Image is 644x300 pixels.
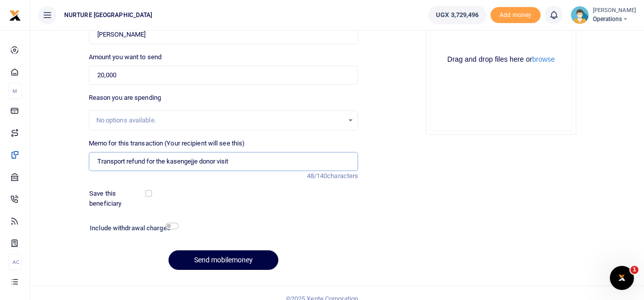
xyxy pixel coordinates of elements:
span: UGX 3,729,496 [436,10,478,20]
button: Send mobilemoney [169,250,278,270]
span: 1 [630,266,638,274]
small: [PERSON_NAME] [593,7,636,15]
a: Add money [491,11,541,18]
input: Loading name... [89,25,359,44]
div: Drag and drop files here or [430,55,572,64]
label: Amount you want to send [89,52,162,62]
li: Ac [8,254,22,270]
input: Enter extra information [89,152,359,171]
label: Reason you are spending [89,93,161,103]
label: Save this beneficiary [89,189,147,208]
button: browse [532,56,555,63]
li: Wallet ballance [424,6,490,24]
img: profile-user [571,6,589,24]
a: UGX 3,729,496 [428,6,486,24]
img: logo-small [9,10,21,22]
span: Operations [593,15,636,24]
a: logo-small logo-large logo-large [9,11,21,19]
h6: Include withdrawal charges [90,224,174,232]
div: No options available. [96,115,344,125]
input: UGX [89,66,359,85]
li: Toup your wallet [491,7,541,24]
iframe: Intercom live chat [610,266,634,290]
span: 48/140 [307,172,328,180]
label: Memo for this transaction (Your recipient will see this) [89,138,245,148]
span: Add money [491,7,541,24]
span: NURTURE [GEOGRAPHIC_DATA] [60,11,156,20]
span: characters [327,172,358,180]
li: M [8,83,22,99]
a: profile-user [PERSON_NAME] Operations [571,6,636,24]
